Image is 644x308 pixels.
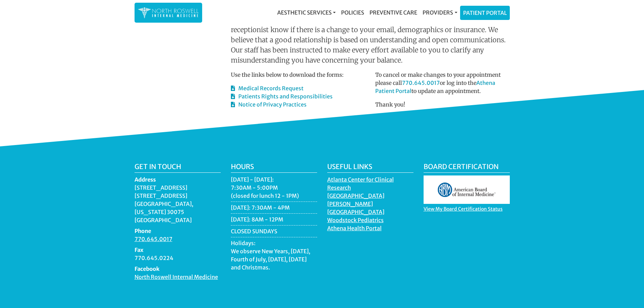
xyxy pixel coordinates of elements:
p: Use the links below to download the forms: [231,71,365,79]
dt: Address [135,175,221,184]
a: Patients Rights and Responsibilities [231,93,333,100]
a: Providers [420,6,460,19]
img: aboim_logo.gif [424,175,510,204]
a: 770.645.0017 [135,236,172,244]
dt: Fax [135,246,221,254]
a: 770.645.0017 [402,79,440,86]
a: Medical Records Request [231,85,304,92]
li: [DATE]: 8AM - 12PM [231,215,317,226]
a: Athena Patient Portal [375,79,495,94]
h5: Useful Links [327,163,413,173]
h5: Get in touch [135,163,221,173]
dt: Phone [135,227,221,235]
a: Aesthetic Services [275,6,338,19]
li: [DATE]: 7:30AM - 4PM [231,204,317,214]
a: Policies [338,6,367,19]
a: View My Board Certification Status [424,206,503,214]
a: Athena Health Portal [327,225,382,233]
dd: 770.645.0224 [135,254,221,262]
li: [DATE] - [DATE]: 7:30AM - 5:00PM (closed for lunch 12 - 1PM) [231,175,317,202]
a: Atlanta Center for Clinical Research [327,176,394,193]
h5: Hours [231,163,317,173]
li: Holidays: We observe New Years, [DATE], Fourth of July, [DATE], [DATE] and Christmas. [231,239,317,273]
a: [GEOGRAPHIC_DATA][PERSON_NAME] [327,192,384,209]
p: To cancel or make changes to your appointment please call or log into the to update an appointment. [375,71,510,95]
a: Notice of Privacy Practices [231,101,307,108]
li: CLOSED SUNDAYS [231,227,317,237]
p: Thank you! [375,100,510,109]
a: Woodstock Pediatrics [327,217,384,225]
a: [GEOGRAPHIC_DATA] [327,209,384,217]
img: North Roswell Internal Medicine [138,6,199,19]
a: Preventive Care [367,6,420,19]
dt: Facebook [135,265,221,273]
dd: [STREET_ADDRESS] [STREET_ADDRESS] [GEOGRAPHIC_DATA], [US_STATE] 30075 [GEOGRAPHIC_DATA] [135,184,221,224]
h5: Board Certification [424,163,510,173]
a: Patient Portal [460,6,509,20]
a: North Roswell Internal Medicine [135,274,218,282]
p: All patients must complete our [MEDICAL_DATA] form every year. Please let the receptionist know i... [231,15,510,65]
